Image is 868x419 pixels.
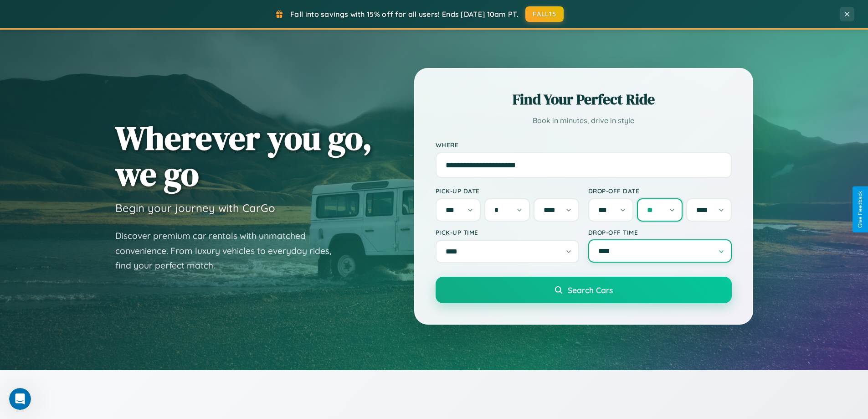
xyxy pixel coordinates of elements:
[115,201,275,215] h3: Begin your journey with CarGo
[436,228,579,236] label: Pick-up Time
[588,228,732,236] label: Drop-off Time
[436,89,732,109] h2: Find Your Perfect Ride
[436,277,732,303] button: Search Cars
[436,187,579,195] label: Pick-up Date
[857,191,863,228] div: Give Feedback
[525,6,564,22] button: FALL15
[436,141,732,149] label: Where
[436,114,732,127] p: Book in minutes, drive in style
[588,187,732,195] label: Drop-off Date
[290,10,519,19] span: Fall into savings with 15% off for all users! Ends [DATE] 10am PT.
[115,228,343,273] p: Discover premium car rentals with unmatched convenience. From luxury vehicles to everyday rides, ...
[9,388,31,410] iframe: Intercom live chat
[115,120,372,192] h1: Wherever you go, we go
[568,285,613,295] span: Search Cars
